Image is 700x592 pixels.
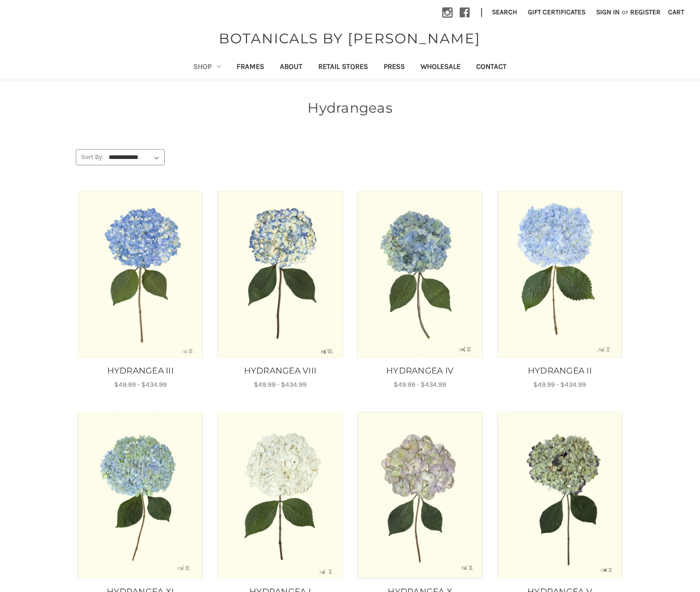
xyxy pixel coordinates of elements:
[229,56,272,80] a: Frames
[217,191,343,358] img: Unframed
[394,380,446,389] span: $49.99 - $434.99
[357,191,483,358] img: Unframed
[272,56,310,80] a: About
[77,191,204,358] img: Unframed
[114,380,167,389] span: $49.99 - $434.99
[254,380,306,389] span: $49.99 - $434.99
[533,380,586,389] span: $49.99 - $434.99
[357,191,483,358] a: HYDRANGEA IV, Price range from $49.99 to $434.99
[217,412,343,579] img: Unframed
[496,191,623,358] img: Unframed
[376,56,413,80] a: Press
[496,412,623,579] img: Unframed
[76,150,104,164] label: Sort By:
[77,191,204,358] a: HYDRANGEA III, Price range from $49.99 to $434.99
[217,412,343,579] a: HYDRANGEA I, Price range from $49.99 to $434.99
[668,8,684,16] span: Cart
[496,412,623,579] a: HYDRANGEA V, Price range from $49.99 to $434.99
[357,412,483,579] a: HYDRANGEA X, Price range from $49.99 to $434.99
[621,7,629,17] span: or
[76,97,625,118] h1: Hydrangeas
[77,412,204,579] a: HYDRANGEA XI, Price range from $49.99 to $434.99
[77,412,204,579] img: Unframed
[215,365,345,377] a: HYDRANGEA VIII, Price range from $49.99 to $434.99
[413,56,468,80] a: Wholesale
[355,365,485,377] a: HYDRANGEA IV, Price range from $49.99 to $434.99
[496,191,623,358] a: HYDRANGEA II, Price range from $49.99 to $434.99
[357,412,483,579] img: Unframed
[468,56,515,80] a: Contact
[76,365,205,377] a: HYDRANGEA III, Price range from $49.99 to $434.99
[495,365,624,377] a: HYDRANGEA II, Price range from $49.99 to $434.99
[310,56,376,80] a: Retail Stores
[477,5,487,21] li: |
[214,28,486,49] a: BOTANICALS BY [PERSON_NAME]
[185,56,229,80] a: Shop
[217,191,343,358] a: HYDRANGEA VIII, Price range from $49.99 to $434.99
